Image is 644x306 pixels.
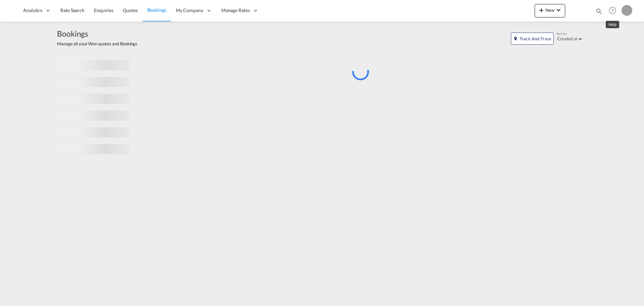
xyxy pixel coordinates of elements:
[556,31,567,36] span: Sort by
[60,7,85,13] span: Rate Search
[607,5,622,17] div: Help
[595,7,603,17] div: icon-magnify
[511,33,554,45] button: icon-map-markerTrack and Trace
[57,41,137,47] span: Manage all your Won quotes and Bookings
[595,7,603,15] md-icon: icon-magnify
[57,28,137,39] span: Bookings
[513,36,518,41] md-icon: icon-map-marker
[557,36,578,41] div: Created at
[221,7,250,14] span: Manage Rates
[535,4,565,17] button: icon-plus 400-fgNewicon-chevron-down
[94,7,113,13] span: Enquiries
[147,7,166,13] span: Bookings
[607,5,618,16] span: Help
[123,7,138,13] span: Quotes
[606,21,620,28] md-tooltip: Help
[537,7,562,13] span: New
[23,7,42,14] span: Analytics
[554,6,562,14] md-icon: icon-chevron-down
[176,7,203,14] span: My Company
[537,6,545,14] md-icon: icon-plus 400-fg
